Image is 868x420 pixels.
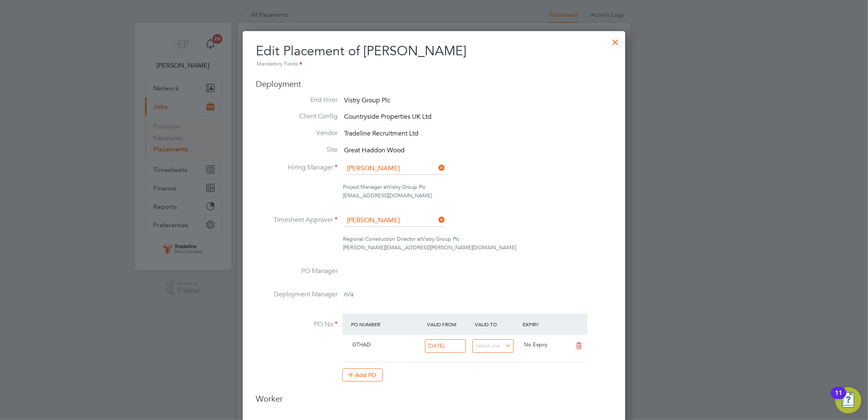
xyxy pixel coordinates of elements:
input: Search for... [344,163,445,175]
span: Regional Construction Director at [343,235,422,242]
span: [PERSON_NAME][EMAIL_ADDRESS][PERSON_NAME][DOMAIN_NAME] [343,244,516,251]
label: End Hirer [256,96,338,104]
label: Client Config [256,112,338,121]
input: Select one [425,339,466,353]
span: Project Manager at [343,183,388,190]
span: No Expiry [524,341,547,348]
span: Great Haddon Wood [344,146,405,154]
div: [EMAIL_ADDRESS][DOMAIN_NAME] [343,192,612,200]
label: Hiring Manager [256,163,338,172]
div: PO Number [349,317,425,332]
label: PO Manager [256,267,338,275]
label: Deployment Manager [256,290,338,299]
div: Valid From [425,317,473,332]
label: Vendor [256,129,338,138]
span: Edit Placement of [PERSON_NAME] [256,43,466,59]
button: Add PO [342,368,383,382]
input: Select one [472,339,514,353]
button: Open Resource Center, 11 new notifications [835,387,861,413]
div: Expiry [521,317,568,332]
label: PO No [256,320,338,329]
div: Mandatory Fields [256,60,612,69]
span: Vistry Group Plc [422,235,459,242]
label: Site [256,146,338,154]
label: Timesheet Approver [256,216,338,224]
span: Vistry Group Plc [388,183,425,190]
span: n/a [344,290,353,298]
div: 11 [835,393,842,404]
span: GTHAD [352,341,371,348]
span: Vistry Group Plc [344,96,390,104]
span: Countryside Properties UK Ltd [344,113,432,121]
h3: Deployment [256,79,612,89]
div: Valid To [473,317,521,332]
span: Tradeline Recruitment Ltd [344,129,418,138]
h3: Worker [256,393,612,411]
input: Search for... [344,215,445,227]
